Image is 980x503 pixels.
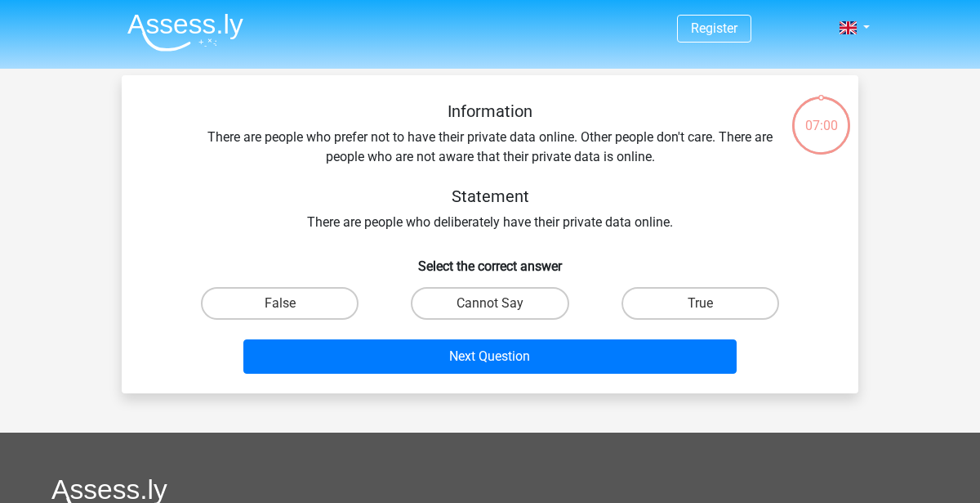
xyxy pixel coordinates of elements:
label: Cannot Say [411,287,568,320]
h5: Information [200,101,780,121]
h6: Select the correct answer [148,245,832,274]
label: False [201,287,359,320]
button: Next Question [243,339,737,374]
label: True [621,287,779,320]
a: Register [691,20,737,36]
div: 07:00 [791,95,852,136]
img: Assessly [127,13,243,52]
h5: Statement [200,186,780,206]
div: There are people who prefer not to have their private data online. Other people don't care. There... [148,101,832,232]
